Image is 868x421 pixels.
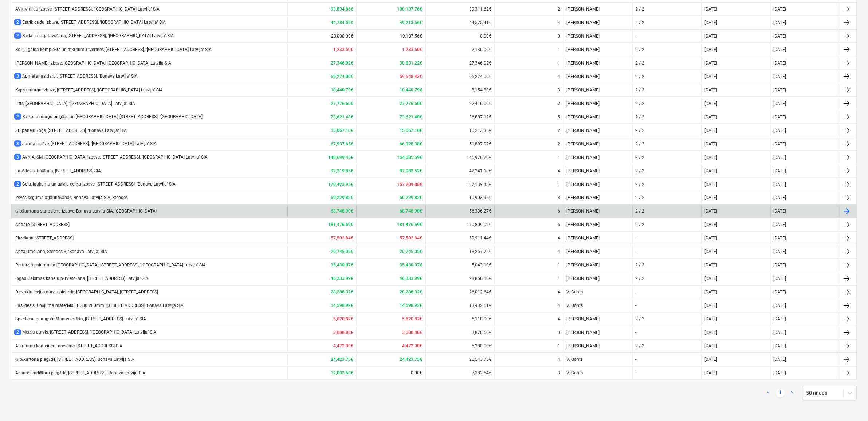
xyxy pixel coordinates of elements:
div: 26,012.64€ [425,286,494,298]
b: 15,067.10€ [331,128,353,133]
div: Rīgas Gaismas kabeļu pārvietošana, [STREET_ADDRESS] Latvija'' SIA [14,276,148,282]
div: 18,267.75€ [425,246,494,258]
div: 8,154.80€ [425,84,494,96]
div: [DATE] [774,34,786,39]
div: 2 / 2 [636,209,645,214]
div: [DATE] [774,7,786,12]
b: 73,621.48€ [331,114,353,120]
div: [DATE] [704,47,717,52]
div: [PERSON_NAME] [563,340,632,352]
div: 2 [558,7,560,12]
div: - [636,357,637,362]
div: [DATE] [774,276,786,281]
div: [DATE] [704,74,717,79]
div: 1 [558,61,560,66]
div: 1 [558,263,560,268]
div: [DATE] [704,87,717,93]
div: 36,887.12€ [425,111,494,123]
div: AVK-A, SM, [GEOGRAPHIC_DATA] izbūve, [STREET_ADDRESS], ''[GEOGRAPHIC_DATA] Latvija'' SIA [14,154,208,160]
div: 145,976.20€ [425,152,494,163]
b: 157,209.88€ [397,182,423,187]
div: Spiediena paaugstināšanas iekārta, [STREET_ADDRESS] Latvija'' SIA [14,317,146,322]
span: 2 [14,19,21,25]
b: 35,430.07€ [331,263,353,268]
b: 57,502.84€ [400,236,423,241]
b: 14,598.92€ [400,303,423,308]
div: 65,274.00€ [425,71,494,82]
div: 0.00€ [425,30,494,42]
b: 28,288.32€ [400,290,423,295]
span: 2 [14,114,21,120]
span: 3 [14,141,21,147]
b: 181,476.69€ [397,222,423,227]
div: 23,000.00€ [287,30,356,42]
div: Soliņi, galda komplekts un atkritumu tvertnes, [STREET_ADDRESS], ''[GEOGRAPHIC_DATA] Latvija'' SIA [14,47,212,52]
div: [PERSON_NAME] [563,138,632,150]
b: 27,776.60€ [400,101,423,106]
div: 1 [558,182,560,187]
div: 4 [558,20,560,25]
div: [DATE] [704,61,717,66]
b: 5,820.82€ [333,317,353,322]
div: 2 / 2 [636,7,645,12]
div: - [636,330,637,335]
div: - [636,249,637,254]
div: 2 / 2 [636,114,645,120]
a: Page 1 is your current page [776,389,785,398]
b: 4,472.00€ [333,344,353,349]
b: 28,288.32€ [331,290,353,295]
div: [PERSON_NAME] [563,125,632,136]
div: [DATE] [774,371,786,376]
div: [PERSON_NAME] [563,192,632,204]
div: 1 [558,155,560,160]
div: V. Gonts [563,367,632,379]
b: 20,745.05€ [331,249,353,254]
div: 2 / 2 [636,74,645,79]
b: 87,082.52€ [400,168,423,174]
div: Ģipškartona piegāde, [STREET_ADDRESS]. Bonava Latvija SIA [14,357,134,363]
div: [DATE] [704,330,717,335]
div: 2 / 2 [636,47,645,52]
span: 2 [14,330,21,335]
b: 170,423.95€ [328,182,353,187]
div: [DATE] [774,317,786,322]
div: [DATE] [704,290,717,295]
div: [PERSON_NAME] [563,57,632,69]
div: [PERSON_NAME] [563,98,632,109]
div: [DATE] [704,195,717,200]
div: [DATE] [704,357,717,362]
b: 68,748.90€ [331,209,353,214]
b: 92,219.85€ [331,168,353,174]
b: 44,784.59€ [331,20,353,25]
b: 181,476.69€ [328,222,353,227]
b: 60,229.82€ [400,195,423,200]
b: 67,937.65€ [331,141,353,147]
b: 24,423.75€ [331,357,353,362]
div: 2 [558,141,560,147]
div: 56,336.27€ [425,206,494,217]
div: 3,878.60€ [425,327,494,339]
div: [PERSON_NAME] [563,111,632,123]
div: [PERSON_NAME] [563,17,632,28]
div: Fasādes siltinājuma materiāls EPS80 200mm. [STREET_ADDRESS]. Bonava Latvija SIA [14,303,184,309]
div: Apmešanas darbi, [STREET_ADDRESS], ''Bonava Latvija'' SIA [14,73,138,79]
div: 6 [558,209,560,214]
div: 44,575.41€ [425,17,494,28]
div: Flīzēšana, [STREET_ADDRESS] [14,236,74,241]
div: 167,139.48€ [425,179,494,190]
div: 2 / 2 [636,20,645,25]
div: 4 [558,168,560,174]
div: 2 / 2 [636,195,645,200]
b: 65,274.00€ [331,74,353,79]
div: 22,416.00€ [425,98,494,109]
b: 3,088.88€ [333,330,353,335]
div: [DATE] [704,236,717,241]
b: 46,333.99€ [400,276,423,281]
div: Ceļu, laukumu un gājēju celiņu izbūve, [STREET_ADDRESS], ''Bonava Latvija'' SIA [14,181,176,187]
div: 2 / 2 [636,87,645,93]
div: [DATE] [774,330,786,335]
div: V. Gonts [563,286,632,298]
div: 10,903.95€ [425,192,494,204]
div: [PERSON_NAME] [563,313,632,325]
div: [DATE] [704,276,717,281]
